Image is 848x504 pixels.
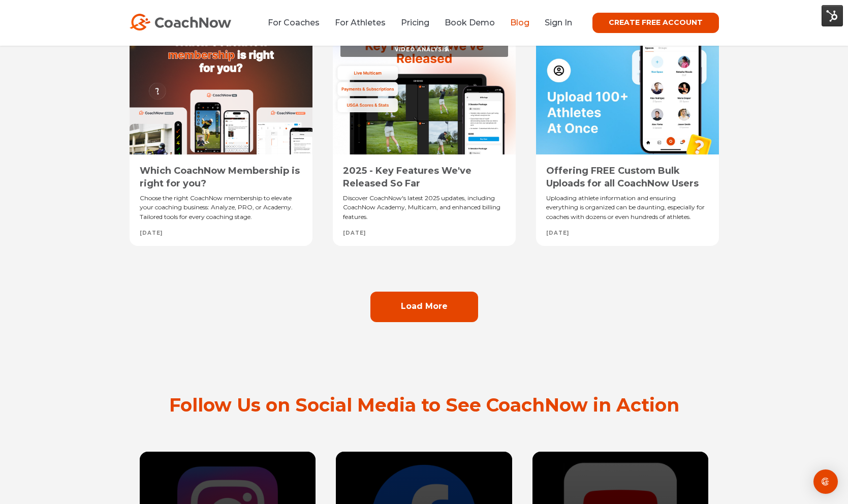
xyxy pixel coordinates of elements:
a: Which CoachNow Membership is right for you? [140,165,300,188]
span: [DATE] [343,230,366,237]
a: Offering FREE Custom Bulk Uploads for all CoachNow Users [546,165,699,188]
div: Open Intercom Messenger [813,469,838,494]
a: Book Demo [445,18,495,27]
a: For Athletes [335,18,386,27]
img: HubSpot Tools Menu Toggle [822,5,843,26]
a: Blog [510,18,529,27]
span: Video Analysis [395,46,448,53]
a: For Coaches [268,18,320,27]
a: Pricing [401,18,429,27]
span: Follow Us on Social Media to See CoachNow in Action [169,394,679,416]
div: Choose the right CoachNow membership to elevate your coaching business: Analyze, PRO, or Academy.... [140,194,302,222]
img: CoachNow Logo [130,14,231,30]
span: [DATE] [140,230,163,237]
a: Sign In [545,18,572,27]
a: 2025 - Key Features We've Released So Far [343,165,472,188]
a: Load More [370,292,478,322]
a: CREATE FREE ACCOUNT [592,13,719,33]
div: Uploading athlete information and ensuring everything is organized can be daunting, especially fo... [546,194,709,222]
span: [DATE] [546,230,569,237]
div: Discover CoachNow's latest 2025 updates, including CoachNow Academy, Multicam, and enhanced billi... [343,194,506,222]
